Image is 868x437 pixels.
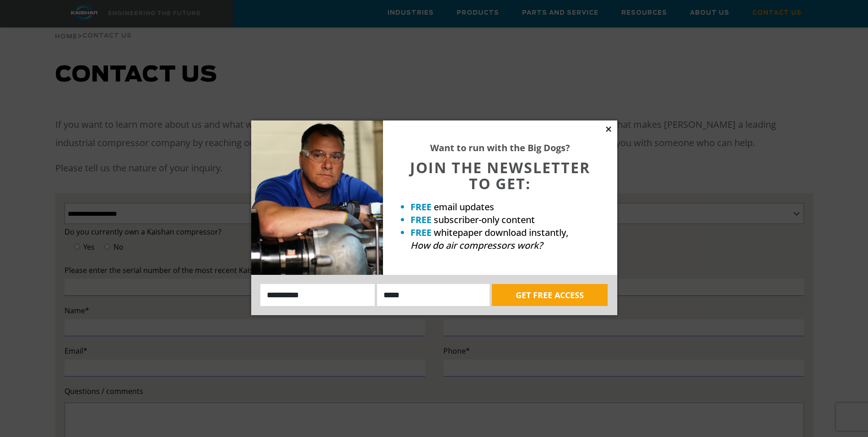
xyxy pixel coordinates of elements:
[492,284,608,306] button: GET FREE ACCESS
[434,201,494,213] span: email updates
[410,158,590,193] span: JOIN THE NEWSLETTER TO GET:
[260,284,375,306] input: Name:
[434,226,568,239] span: whitepaper download instantly,
[604,125,613,133] button: Close
[410,213,431,226] strong: FREE
[410,201,431,213] strong: FREE
[410,239,543,251] em: How do air compressors work?
[410,226,431,239] strong: FREE
[430,142,570,154] strong: Want to run with the Big Dogs?
[434,213,535,226] span: subscriber-only content
[377,284,490,306] input: Email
